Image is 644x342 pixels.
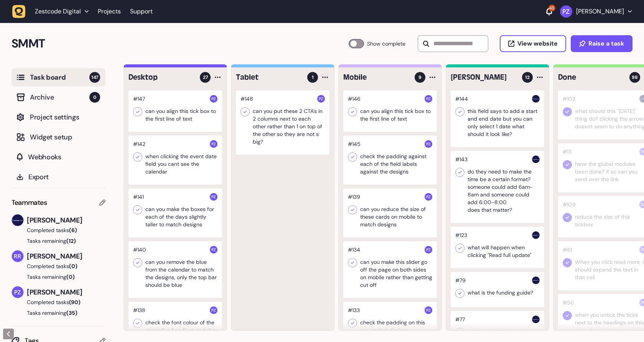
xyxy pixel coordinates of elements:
img: Paris Zisis [425,306,432,314]
p: [PERSON_NAME] [576,8,624,15]
button: Zestcode Digital [12,5,93,18]
img: Paris Zisis [210,306,217,314]
button: Tasks remaining(12) [12,237,105,245]
button: Completed tasks(0) [12,262,99,270]
img: Riki-leigh Robinson [12,250,23,262]
img: Paris Zisis [210,246,217,254]
button: Tasks remaining(35) [12,309,105,317]
img: Harry Robinson [532,231,540,239]
span: [PERSON_NAME] [27,287,105,298]
span: Zestcode Digital [35,8,81,15]
span: Raise a task [588,41,624,47]
img: Harry Robinson [532,316,540,323]
button: View website [500,35,566,52]
img: Paris Zisis [210,140,217,148]
button: Raise a task [571,35,632,52]
button: Webhooks [12,148,105,166]
img: Paris Zisis [425,95,432,103]
h4: Tablet [236,72,302,83]
span: (90) [69,299,81,306]
span: Show complete [367,39,405,48]
button: [PERSON_NAME] [560,5,632,18]
h4: Desktop [128,72,194,83]
span: (0) [69,263,77,270]
a: Projects [98,5,121,18]
img: Paris Zisis [210,193,217,201]
img: Paris Zisis [425,140,432,148]
span: 12 [525,74,530,81]
button: Export [12,168,105,186]
button: Tasks remaining(0) [12,273,105,281]
span: 98 [632,74,638,81]
span: (6) [69,227,77,234]
span: 9 [418,74,422,81]
img: Paris Zisis [425,193,432,201]
img: Paris Zisis [560,5,572,18]
button: Project settings [12,108,105,126]
img: Paris Zisis [317,95,325,103]
span: 27 [203,74,208,81]
span: [PERSON_NAME] [27,215,105,226]
img: Paris Zisis [210,95,217,103]
img: Harry Robinson [532,95,540,103]
img: Paris Zisis [425,246,432,254]
img: Harry Robinson [532,155,540,163]
button: Completed tasks(6) [12,226,99,234]
img: Paris Zisis [12,286,23,298]
span: View website [517,41,558,47]
h2: SMMT [12,34,349,53]
h4: Done [558,72,624,83]
span: (35) [66,309,77,316]
span: Teammates [12,197,47,208]
iframe: LiveChat chat widget [608,306,640,338]
span: (0) [66,273,75,280]
button: Completed tasks(90) [12,298,99,306]
span: [PERSON_NAME] [27,251,105,262]
span: 147 [89,72,100,83]
a: Support [130,8,153,15]
h4: Mobile [343,72,409,83]
span: (12) [66,237,76,244]
button: Archive0 [12,88,105,106]
button: Task board147 [12,68,105,87]
span: Widget setup [30,132,100,142]
button: Widget setup [12,128,105,146]
span: 1 [312,74,314,81]
span: 0 [89,92,100,103]
img: Harry Robinson [532,277,540,284]
h4: Harry [451,72,517,83]
span: Task board [30,72,89,83]
span: Export [28,172,100,182]
div: 46 [548,5,555,11]
span: Project settings [30,112,100,123]
img: Harry Robinson [12,214,23,226]
span: Archive [30,92,89,103]
span: Webhooks [28,152,100,162]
